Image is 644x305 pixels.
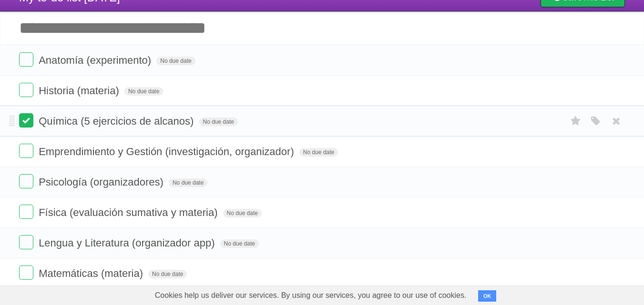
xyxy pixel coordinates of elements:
[19,52,33,67] label: Done
[39,115,196,127] span: Química (5 ejercicios de alcanos)
[478,290,497,302] button: OK
[220,239,259,248] span: No due date
[19,266,33,280] label: Done
[148,270,187,278] span: No due date
[39,207,220,218] span: Física (evaluación sumativa y materia)
[299,148,338,157] span: No due date
[567,113,585,129] label: Star task
[156,57,195,65] span: No due date
[145,286,476,305] span: Cookies help us deliver our services. By using our services, you agree to our use of cookies.
[39,237,217,249] span: Lengua y Literatura (organizador app)
[19,235,33,249] label: Done
[19,113,33,128] label: Done
[39,85,122,97] span: Historia (materia)
[39,176,166,188] span: Psicología (organizadores)
[39,267,145,279] span: Matemáticas (materia)
[19,144,33,158] label: Done
[39,54,153,66] span: Anatomía (experimento)
[19,174,33,188] label: Done
[39,146,296,157] span: Emprendimiento y Gestión (investigación, organizador)
[124,87,163,96] span: No due date
[169,178,207,187] span: No due date
[19,83,33,97] label: Done
[223,209,262,217] span: No due date
[19,205,33,219] label: Done
[199,118,238,126] span: No due date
